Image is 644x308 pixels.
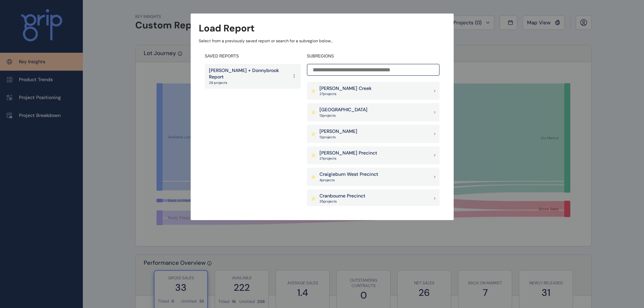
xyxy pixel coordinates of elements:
p: 27 project s [319,92,372,96]
p: 13 project s [319,113,367,118]
p: [PERSON_NAME] [319,128,357,135]
p: Select from a previously saved report or search for a subregion below... [199,38,446,44]
p: 35 project s [319,199,365,204]
h3: Load Report [199,22,255,35]
p: [GEOGRAPHIC_DATA] [319,106,367,113]
p: [PERSON_NAME] Creek [319,85,372,92]
p: Craigieburn West Precinct [319,171,378,178]
p: [PERSON_NAME] Precinct [319,150,377,157]
p: 12 project s [319,135,357,140]
p: Cranbourne Precinct [319,193,365,199]
p: 29 projects [209,80,288,85]
h4: SUBREGIONS [307,53,439,59]
h4: SAVED REPORTS [205,53,301,59]
p: [PERSON_NAME] + Donnybrook Report [209,67,288,80]
p: 27 project s [319,156,377,161]
p: 4 project s [319,178,378,183]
